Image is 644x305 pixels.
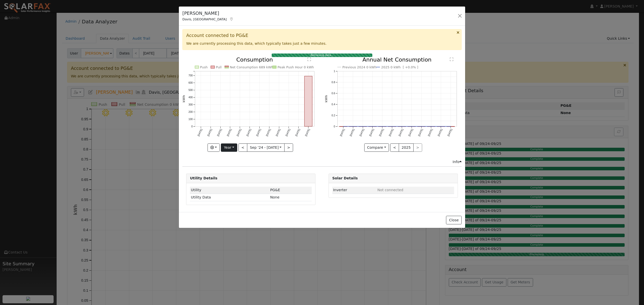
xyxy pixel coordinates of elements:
[186,33,458,38] h3: Account connected to PG&E
[307,57,311,61] text: 
[334,125,335,128] text: 0
[437,128,443,137] text: [DATE]
[305,76,312,126] rect: onclick=""
[450,125,452,127] circle: onclick=""
[369,128,374,137] text: [DATE]
[418,128,423,137] text: [DATE]
[226,128,232,137] text: [DATE]
[450,57,453,61] text: 
[359,128,365,137] text: [DATE]
[372,125,374,127] circle: onclick=""
[453,159,462,165] div: Info
[408,128,414,137] text: [DATE]
[270,195,279,199] span: None
[188,103,193,106] text: 300
[399,143,414,152] button: 2025
[182,95,186,103] text: kWh
[325,95,328,103] text: kWh
[427,128,433,137] text: [DATE]
[247,143,285,152] button: Sep '24 - [DATE]
[188,96,193,99] text: 400
[446,216,461,224] button: Close
[430,125,432,127] circle: onclick=""
[217,128,222,137] text: [DATE]
[332,114,335,117] text: 0.2
[447,128,453,137] text: [DATE]
[411,125,413,127] circle: onclick=""
[190,187,269,194] td: Utility
[332,92,335,95] text: 0.6
[332,81,335,84] text: 0.8
[364,143,389,152] button: Compare
[188,81,193,84] text: 600
[332,176,358,180] strong: Solar Details
[349,128,355,137] text: [DATE]
[207,128,213,137] text: [DATE]
[236,128,242,137] text: [DATE]
[278,65,314,69] text: Peak Push Hour 0 kWh
[229,17,234,21] a: Map
[284,143,293,152] button: >
[197,128,203,137] text: [DATE]
[342,125,344,127] circle: onclick=""
[398,128,404,137] text: [DATE]
[256,128,261,137] text: [DATE]
[216,65,222,69] text: Pull
[265,128,271,137] text: [DATE]
[188,118,193,121] text: 100
[190,176,217,180] strong: Utility Details
[246,128,252,137] text: [DATE]
[342,65,377,69] text: Previous 2024 0 kWh
[391,125,393,127] circle: onclick=""
[390,143,399,152] button: <
[388,128,394,137] text: [DATE]
[401,125,403,127] circle: onclick=""
[334,70,335,73] text: 1
[190,194,269,201] td: Utility Data
[188,74,193,77] text: 700
[191,125,193,128] text: 0
[378,128,384,137] text: [DATE]
[182,17,227,21] span: Davis, [GEOGRAPHIC_DATA]
[362,125,364,127] circle: onclick=""
[182,29,462,50] div: We are currently processing this data, which typically takes just a few minutes.
[272,54,372,57] div: Retrieving data...
[230,65,273,69] text: Net Consumption 689 kWh
[332,187,377,194] td: Inverter
[236,57,273,63] text: Consumption
[295,128,301,137] text: [DATE]
[285,128,291,137] text: [DATE]
[381,125,383,127] circle: onclick=""
[362,57,431,63] text: Annual Net Consumption
[352,125,354,127] circle: onclick=""
[182,10,234,17] h5: [PERSON_NAME]
[221,143,237,152] button: Year
[339,128,345,137] text: [DATE]
[275,128,281,137] text: [DATE]
[305,128,310,137] text: [DATE]
[332,103,335,106] text: 0.4
[238,143,247,152] button: <
[188,89,193,91] text: 500
[381,65,418,69] text: 2025 0 kWh [ +0.0% ]
[270,188,280,192] span: ID: 17350548, authorized: 09/30/25
[377,188,403,192] span: ID: null, authorized: None
[440,125,442,127] circle: onclick=""
[200,65,208,69] text: Push
[188,111,193,113] text: 200
[420,125,422,127] circle: onclick=""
